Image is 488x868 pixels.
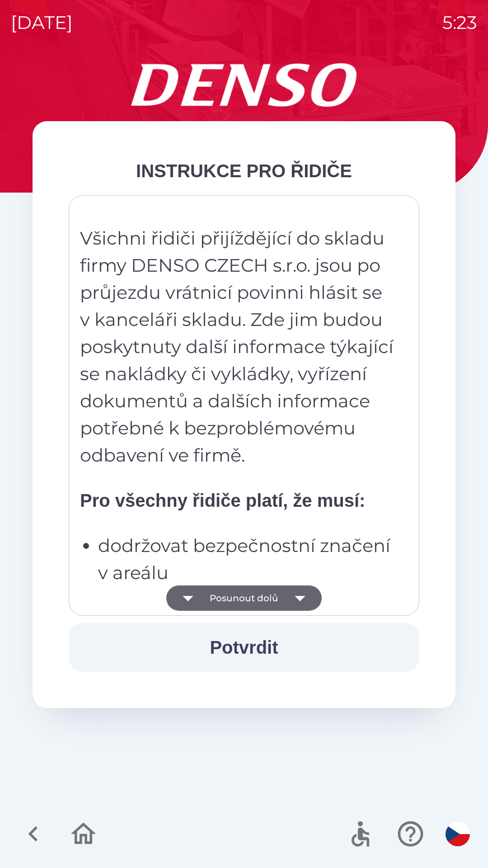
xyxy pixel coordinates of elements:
[98,532,395,586] p: dodržovat bezpečnostní značení v areálu
[166,585,322,611] button: Posunout dolů
[442,9,477,36] p: 5:23
[80,225,395,469] p: Všichni řidiči přijíždějící do skladu firmy DENSO CZECH s.r.o. jsou po průjezdu vrátnicí povinni ...
[446,822,470,846] img: cs flag
[69,157,419,184] div: INSTRUKCE PRO ŘIDIČE
[11,9,73,36] p: [DATE]
[33,63,455,107] img: Logo
[69,623,419,672] button: Potvrdit
[80,491,365,510] strong: Pro všechny řidiče platí, že musí:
